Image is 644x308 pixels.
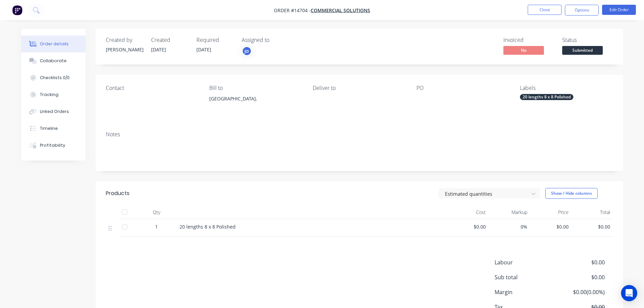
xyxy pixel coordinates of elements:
[40,142,65,148] div: Profitability
[530,206,572,219] div: Price
[565,5,599,16] button: Options
[196,46,211,53] span: [DATE]
[602,5,636,15] button: Edit Order
[21,137,86,154] button: Profitability
[196,37,234,43] div: Required
[545,188,598,199] button: Show / Hide columns
[106,131,613,138] div: Notes
[562,46,603,56] button: Submitted
[311,7,370,14] a: Commercial Solutions
[495,258,555,266] span: Labour
[447,206,489,219] div: Cost
[21,120,86,137] button: Timeline
[155,223,158,230] span: 1
[242,37,309,43] div: Assigned to
[106,46,143,53] div: [PERSON_NAME]
[554,258,604,266] span: $0.00
[416,85,509,91] div: PO
[562,46,603,54] span: Submitted
[40,109,69,115] div: Linked Orders
[503,46,544,54] span: No
[274,7,311,14] span: Order #14704 -
[180,223,236,230] span: 20 lengths 8 x 8 Polished
[488,206,530,219] div: Markup
[40,75,70,81] div: Checklists 0/0
[450,223,486,230] span: $0.00
[209,85,302,91] div: Bill to
[40,92,58,98] div: Tracking
[209,94,302,116] div: [GEOGRAPHIC_DATA],
[242,46,252,56] button: ja
[12,5,22,15] img: Factory
[151,46,166,53] span: [DATE]
[554,273,604,281] span: $0.00
[151,37,188,43] div: Created
[209,94,302,103] div: [GEOGRAPHIC_DATA],
[40,58,67,64] div: Collaborate
[562,37,613,43] div: Status
[21,69,86,86] button: Checklists 0/0
[621,285,637,301] div: Open Intercom Messenger
[520,94,573,100] div: 20 lengths 8 x 8 Polished
[571,206,613,219] div: Total
[40,125,58,132] div: Timeline
[528,5,562,15] button: Close
[21,52,86,69] button: Collaborate
[21,35,86,52] button: Order details
[495,273,555,281] span: Sub total
[313,85,405,91] div: Deliver to
[554,288,604,296] span: $0.00 ( 0.00 %)
[491,223,527,230] span: 0%
[520,85,613,91] div: Labels
[503,37,554,43] div: Invoiced
[40,41,69,47] div: Order details
[533,223,569,230] span: $0.00
[106,37,143,43] div: Created by
[106,189,129,197] div: Products
[21,103,86,120] button: Linked Orders
[574,223,610,230] span: $0.00
[495,288,555,296] span: Margin
[136,206,177,219] div: Qty
[106,85,198,91] div: Contact
[21,86,86,103] button: Tracking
